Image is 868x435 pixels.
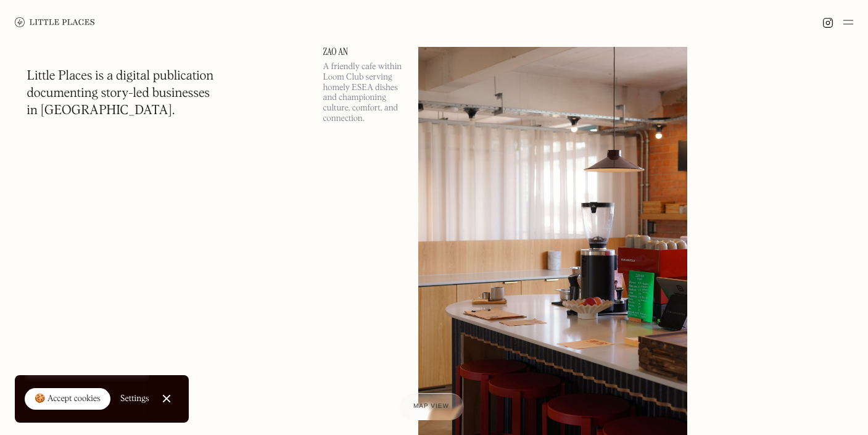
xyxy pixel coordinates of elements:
div: 🍪 Accept cookies [35,393,101,405]
a: 🍪 Accept cookies [25,388,110,410]
div: Close Cookie Popup [166,399,167,399]
div: Settings [120,394,149,403]
a: Map view [399,393,464,420]
span: Map view [413,403,449,410]
h1: Little Places is a digital publication documenting story-led businesses in [GEOGRAPHIC_DATA]. [27,68,214,120]
a: Settings [120,385,149,413]
a: Close Cookie Popup [154,386,179,411]
p: A friendly cafe within Loom Club serving homely ESEA dishes and championing culture, comfort, and... [323,62,403,124]
a: Zao An [323,47,403,57]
